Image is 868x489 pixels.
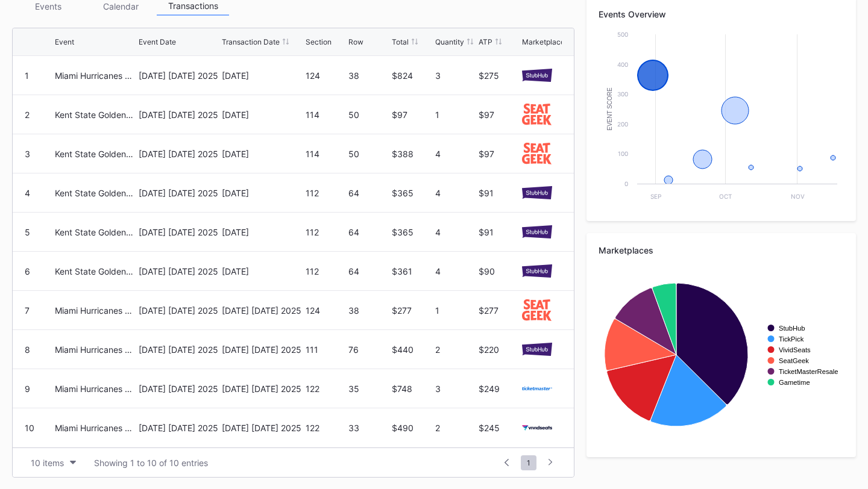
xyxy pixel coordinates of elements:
[306,149,346,159] div: 114
[435,37,464,46] div: Quantity
[306,305,346,316] div: 124
[306,188,346,198] div: 112
[25,305,30,316] div: 7
[392,149,432,159] div: $388
[55,305,136,316] div: Miami Hurricanes at [US_STATE] State Seminoles Football
[392,110,432,120] div: $97
[522,143,552,164] img: seatGeek.svg
[392,344,432,355] div: $440
[479,227,519,237] div: $91
[306,423,346,433] div: 122
[392,70,432,81] div: $824
[435,110,476,120] div: 1
[55,149,136,159] div: Kent State Golden Flashes at [US_STATE][GEOGRAPHIC_DATA] Seminoles Football
[435,305,476,316] div: 1
[348,188,389,198] div: 64
[435,384,476,394] div: 3
[348,110,389,120] div: 50
[617,61,628,68] text: 400
[618,150,628,157] text: 100
[348,423,389,433] div: 33
[791,193,805,200] text: Nov
[222,149,303,159] div: [DATE]
[348,305,389,316] div: 38
[139,227,219,237] div: [DATE] [DATE] 2025
[522,425,552,431] img: vividSeats.svg
[392,384,432,394] div: $748
[392,305,432,316] div: $277
[222,70,303,81] div: [DATE]
[599,264,843,445] svg: Chart title
[139,149,219,159] div: [DATE] [DATE] 2025
[479,70,519,81] div: $275
[25,266,30,276] div: 6
[392,266,432,276] div: $361
[779,346,811,354] text: VividSeats
[55,384,136,394] div: Miami Hurricanes at [US_STATE] State Seminoles Football
[522,104,552,125] img: seatGeek.svg
[435,70,476,81] div: 3
[522,186,552,200] img: stubHub.svg
[25,70,29,81] div: 1
[55,227,136,237] div: Kent State Golden Flashes at [US_STATE][GEOGRAPHIC_DATA] Seminoles Football
[55,110,136,120] div: Kent State Golden Flashes at [US_STATE][GEOGRAPHIC_DATA] Seminoles Football
[348,149,389,159] div: 50
[348,70,389,81] div: 38
[522,343,552,357] img: stubHub.svg
[25,110,30,120] div: 2
[222,423,303,433] div: [DATE] [DATE] 2025
[479,37,492,46] div: ATP
[25,227,30,237] div: 5
[435,344,476,355] div: 2
[25,188,30,198] div: 4
[435,149,476,159] div: 4
[392,37,409,46] div: Total
[139,266,219,276] div: [DATE] [DATE] 2025
[599,28,843,209] svg: Chart title
[435,227,476,237] div: 4
[222,227,303,237] div: [DATE]
[222,344,303,355] div: [DATE] [DATE] 2025
[348,344,389,355] div: 76
[522,37,565,46] div: Marketplace
[139,188,219,198] div: [DATE] [DATE] 2025
[617,120,628,128] text: 200
[599,9,844,19] div: Events Overview
[779,379,810,386] text: Gametime
[55,70,136,81] div: Miami Hurricanes at [US_STATE] State Seminoles Football
[306,110,346,120] div: 114
[55,266,136,276] div: Kent State Golden Flashes at [US_STATE][GEOGRAPHIC_DATA] Seminoles Football
[222,188,303,198] div: [DATE]
[392,227,432,237] div: $365
[479,149,519,159] div: $97
[435,266,476,276] div: 4
[348,37,363,46] div: Row
[479,188,519,198] div: $91
[31,458,64,468] div: 10 items
[306,344,346,355] div: 111
[479,266,519,276] div: $90
[479,423,519,433] div: $245
[139,344,219,355] div: [DATE] [DATE] 2025
[599,245,844,255] div: Marketplaces
[139,305,219,316] div: [DATE] [DATE] 2025
[55,37,74,46] div: Event
[522,264,552,278] img: stubHub.svg
[25,455,82,471] button: 10 items
[139,70,219,81] div: [DATE] [DATE] 2025
[306,37,332,46] div: Section
[435,188,476,198] div: 4
[779,335,804,343] text: TickPick
[139,384,219,394] div: [DATE] [DATE] 2025
[779,368,838,375] text: TicketMasterResale
[222,305,303,316] div: [DATE] [DATE] 2025
[522,225,552,239] img: stubHub.svg
[139,37,176,46] div: Event Date
[139,110,219,120] div: [DATE] [DATE] 2025
[522,387,552,391] img: ticketmaster.svg
[25,384,30,394] div: 9
[222,37,280,46] div: Transaction Date
[348,384,389,394] div: 35
[617,31,628,38] text: 500
[348,227,389,237] div: 64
